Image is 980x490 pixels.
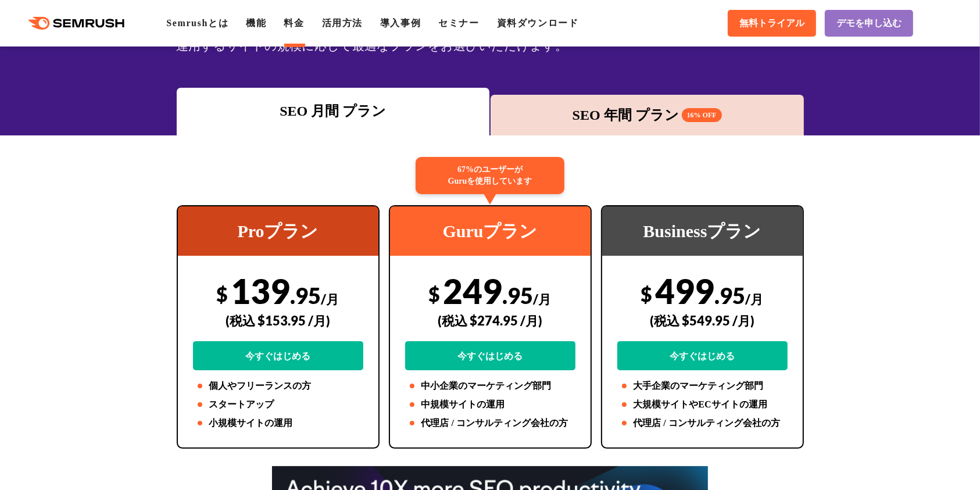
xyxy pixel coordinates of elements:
[602,206,803,256] div: Businessプラン
[193,398,363,412] li: スタートアップ
[641,282,653,306] span: $
[497,18,579,28] a: 資料ダウンロード
[193,379,363,393] li: 個人やフリーランスの方
[836,17,902,30] span: デモを申し込む
[166,18,228,28] a: Semrushとは
[322,18,363,28] a: 活用方法
[183,101,484,121] div: SEO 月間 プラン
[405,270,575,370] div: 249
[178,206,378,256] div: Proプラン
[405,398,575,412] li: 中規模サイトの運用
[193,270,363,370] div: 139
[438,18,479,28] a: セミナー
[715,282,746,309] span: .95
[217,282,228,306] span: $
[416,157,564,194] div: 67%のユーザーが Guruを使用しています
[405,416,575,430] li: 代理店 / コンサルティング会社の方
[429,282,441,306] span: $
[321,291,339,307] span: /月
[617,398,788,412] li: 大規模サイトやECサイトの運用
[746,291,764,307] span: /月
[193,416,363,430] li: 小規模サイトの運用
[284,18,304,28] a: 料金
[534,291,552,307] span: /月
[682,108,722,122] span: 16% OFF
[193,341,363,370] a: 今すぐはじめる
[405,300,575,341] div: (税込 $274.95 /月)
[617,270,788,370] div: 499
[380,18,421,28] a: 導入事例
[390,206,591,256] div: Guruプラン
[617,379,788,393] li: 大手企業のマーケティング部門
[825,10,913,37] a: デモを申し込む
[193,300,363,341] div: (税込 $153.95 /月)
[617,416,788,430] li: 代理店 / コンサルティング会社の方
[291,282,321,309] span: .95
[728,10,816,37] a: 無料トライアル
[246,18,266,28] a: 機能
[739,17,804,30] span: 無料トライアル
[405,341,575,370] a: 今すぐはじめる
[405,379,575,393] li: 中小企業のマーケティング部門
[617,300,788,341] div: (税込 $549.95 /月)
[496,105,798,126] div: SEO 年間 プラン
[617,341,788,370] a: 今すぐはじめる
[503,282,534,309] span: .95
